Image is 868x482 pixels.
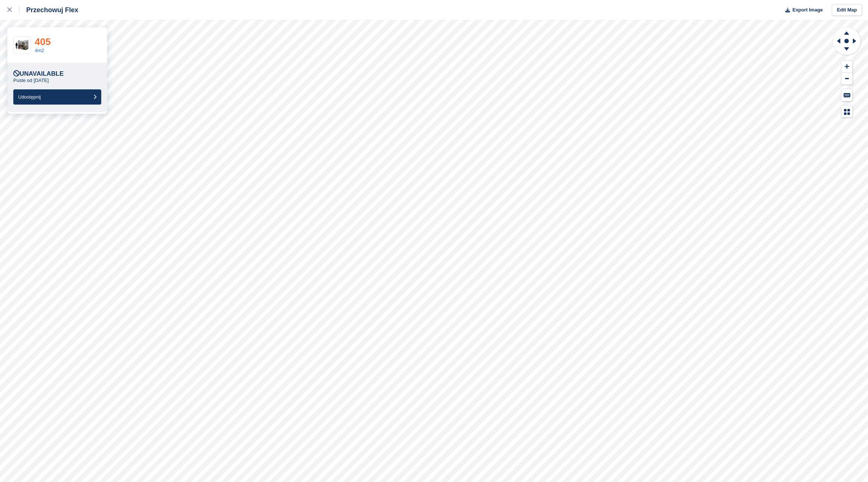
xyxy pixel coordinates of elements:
[13,70,64,78] div: Unavailable
[792,6,823,14] span: Export Image
[841,61,852,73] button: Zoom In
[841,89,852,101] button: Keyboard Shortcuts
[13,78,49,83] p: Puste od [DATE]
[14,39,31,52] img: 40-sqft-unit.jpg
[35,36,51,47] a: 405
[20,6,78,14] div: Przechowuj Flex
[781,4,823,16] button: Export Image
[841,106,852,118] button: Map Legend
[841,73,852,85] button: Zoom Out
[13,89,101,105] button: Udostępnij
[35,48,44,53] a: 4m2
[18,94,41,100] span: Udostępnij
[832,4,862,16] a: Edit Map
